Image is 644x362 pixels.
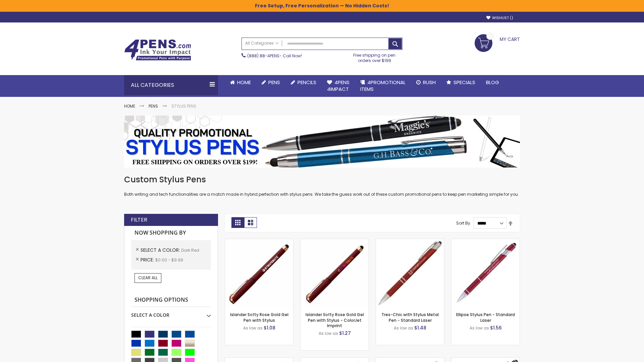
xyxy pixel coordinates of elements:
[394,325,413,331] span: As low as
[141,256,155,263] span: Price
[411,75,441,90] a: Rush
[124,116,520,168] img: Stylus Pens
[141,247,181,253] span: Select A Color
[264,324,275,331] span: $1.08
[355,75,411,97] a: 4PROMOTIONALITEMS
[306,312,364,328] a: Islander Softy Rose Gold Gel Pen with Stylus - ColorJet Imprint
[242,38,282,49] a: All Categories
[135,273,161,283] a: Clear All
[237,79,251,86] span: Home
[131,307,211,318] div: Select A Color
[456,312,515,323] a: Ellipse Stylus Pen - Standard Laser
[256,75,285,90] a: Pens
[481,75,504,90] a: Blog
[124,103,135,109] a: Home
[243,325,263,331] span: As low as
[171,103,196,109] strong: Stylus Pens
[423,79,436,86] span: Rush
[231,217,244,228] strong: Grid
[230,312,288,323] a: Islander Softy Rose Gold Gel Pen with Stylus
[181,247,199,253] span: Dark Red
[301,239,369,244] a: Islander Softy Rose Gold Gel Pen with Stylus - ColorJet Imprint-Dark Red
[339,330,351,337] span: $1.27
[381,312,439,323] a: Tres-Chic with Stylus Metal Pen - Standard Laser
[441,75,481,90] a: Specials
[360,79,406,93] span: 4PROMOTIONAL ITEMS
[451,239,520,244] a: Ellipse Stylus Pen - Standard Laser-Dark Red
[376,239,444,244] a: Tres-Chic with Stylus Metal Pen - Standard Laser-Dark Red
[149,103,158,109] a: Pens
[319,330,338,336] span: As low as
[322,75,355,97] a: 4Pens4impact
[376,239,444,307] img: Tres-Chic with Stylus Metal Pen - Standard Laser-Dark Red
[124,39,191,61] img: 4Pens Custom Pens and Promotional Products
[155,257,183,263] span: $0.00 - $9.99
[301,239,369,307] img: Islander Softy Rose Gold Gel Pen with Stylus - ColorJet Imprint-Dark Red
[453,79,475,86] span: Specials
[245,41,279,46] span: All Categories
[131,293,211,307] strong: Shopping Options
[451,239,520,307] img: Ellipse Stylus Pen - Standard Laser-Dark Red
[131,216,147,224] strong: Filter
[124,174,520,185] h1: Custom Stylus Pens
[138,275,158,281] span: Clear All
[247,53,302,59] span: - Call Now!
[346,50,403,63] div: Free shipping on pen orders over $199
[124,75,218,95] div: All Categories
[131,226,211,240] strong: Now Shopping by
[490,324,502,331] span: $1.56
[456,220,470,226] label: Sort By
[486,15,513,20] a: Wishlist
[247,53,279,59] a: (888) 88-4PENS
[414,324,426,331] span: $1.48
[470,325,489,331] span: As low as
[124,174,520,197] div: Both writing and tech functionalities are a match made in hybrid perfection with stylus pens. We ...
[225,239,293,244] a: Islander Softy Rose Gold Gel Pen with Stylus-Dark Red
[285,75,322,90] a: Pencils
[327,79,350,93] span: 4Pens 4impact
[268,79,280,86] span: Pens
[486,79,499,86] span: Blog
[225,75,256,90] a: Home
[225,239,293,307] img: Islander Softy Rose Gold Gel Pen with Stylus-Dark Red
[298,79,316,86] span: Pencils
